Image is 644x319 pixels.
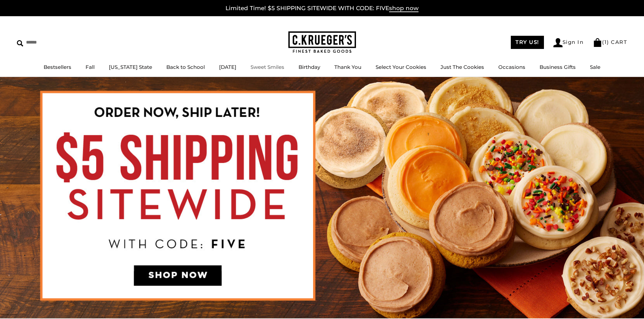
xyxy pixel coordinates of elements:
[440,64,484,70] a: Just The Cookies
[334,64,361,70] a: Thank You
[511,36,544,49] a: TRY US!
[86,64,95,70] a: Fall
[17,40,23,47] img: Search
[553,38,563,47] img: Account
[225,5,419,12] a: Limited Time! $5 SHIPPING SITEWIDE WITH CODE: FIVEshop now
[604,39,607,45] span: 1
[44,64,71,70] a: Bestsellers
[590,64,600,70] a: Sale
[166,64,205,70] a: Back to School
[540,64,576,70] a: Business Gifts
[17,37,97,48] input: Search
[593,38,602,47] img: Bag
[593,39,627,45] a: (1) CART
[553,38,584,47] a: Sign In
[389,5,419,12] span: shop now
[288,31,356,53] img: C.KRUEGER'S
[251,64,284,70] a: Sweet Smiles
[109,64,152,70] a: [US_STATE] State
[219,64,236,70] a: [DATE]
[376,64,426,70] a: Select Your Cookies
[498,64,525,70] a: Occasions
[299,64,320,70] a: Birthday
